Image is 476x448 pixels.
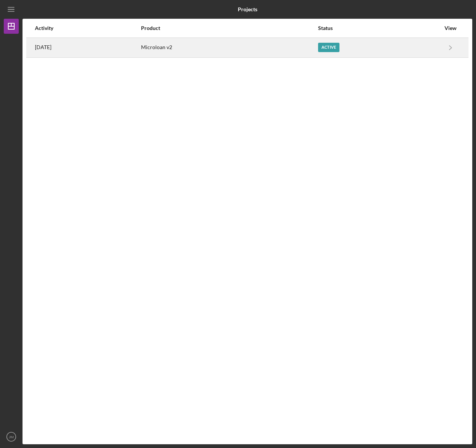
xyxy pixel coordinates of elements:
div: View [441,25,460,31]
div: Microloan v2 [141,38,317,57]
b: Projects [238,6,257,12]
time: 2025-09-05 20:00 [35,44,51,50]
button: JM [4,429,19,444]
div: Active [318,43,339,52]
div: Product [141,25,317,31]
text: JM [9,435,14,439]
div: Status [318,25,440,31]
div: Activity [35,25,140,31]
